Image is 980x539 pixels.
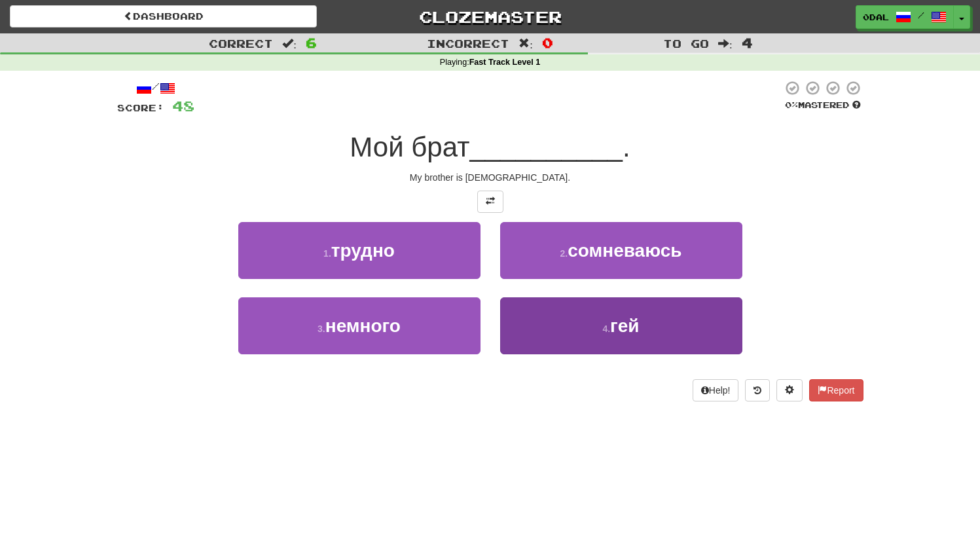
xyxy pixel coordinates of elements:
small: 2 . [560,248,568,259]
button: Help! [693,379,739,401]
button: 4.гей [500,297,742,354]
span: Мой брат [350,132,469,162]
span: To go [663,37,709,50]
div: / [117,80,194,96]
a: Clozemaster [336,5,644,28]
span: 48 [172,98,194,114]
span: 0 % [785,100,798,110]
span: : [518,38,533,49]
button: Toggle translation (alt+t) [477,191,503,213]
small: 1 . [323,248,331,259]
span: гей [610,316,639,336]
span: / [918,10,924,20]
strong: Fast Track Level 1 [469,58,541,67]
span: : [718,38,733,49]
button: 1.трудно [238,222,481,279]
button: 3.немного [238,297,481,354]
span: 0dal [863,11,889,23]
div: Mastered [782,100,863,111]
span: Score: [117,102,164,113]
span: : [282,38,297,49]
span: немного [325,316,401,336]
a: Dashboard [10,5,317,28]
span: 0 [542,35,553,50]
span: Correct [209,37,273,50]
button: 2.сомневаюсь [500,222,742,279]
span: трудно [331,240,395,261]
a: 0dal / [856,5,954,29]
div: My brother is [DEMOGRAPHIC_DATA]. [117,171,863,184]
small: 4 . [602,324,610,334]
span: . [623,132,630,162]
span: 4 [742,35,753,50]
button: Round history (alt+y) [745,379,770,401]
span: сомневаюсь [568,240,681,261]
span: Incorrect [427,37,509,50]
small: 3 . [318,324,325,334]
span: __________ [469,132,623,162]
span: 6 [306,35,317,50]
button: Report [809,379,863,401]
